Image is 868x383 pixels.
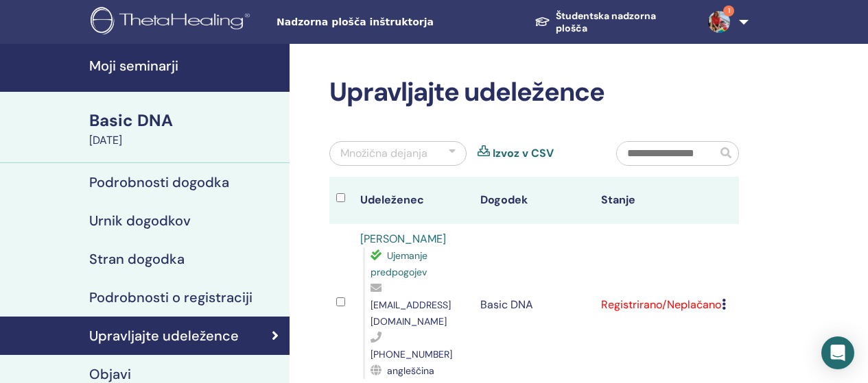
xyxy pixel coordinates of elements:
img: default.jpg [708,11,730,33]
span: [PHONE_NUMBER] [371,348,452,360]
h4: Upravljajte udeležence [89,328,239,344]
span: Nadzorna plošča inštruktorja [277,15,482,29]
div: Basic DNA [89,109,281,132]
img: logo.png [91,7,255,38]
h2: Upravljajte udeležence [329,77,739,108]
h4: Podrobnosti o registraciji [89,289,253,306]
th: Udeleženec [353,177,474,224]
span: [EMAIL_ADDRESS][DOMAIN_NAME] [371,299,451,328]
h4: Podrobnosti dogodka [89,174,229,190]
a: [PERSON_NAME] [360,232,446,246]
h4: Stran dogodka [89,251,185,267]
img: graduation-cap-white.svg [535,16,550,27]
a: Basic DNA[DATE] [81,109,290,149]
span: angleščina [387,365,434,377]
a: Študentska nadzorna plošča [524,3,697,41]
h4: Moji seminarji [89,58,281,74]
th: Dogodek [473,177,594,224]
span: Ujemanje predpogojev [371,249,427,278]
th: Stanje [594,177,715,224]
h4: Urnik dogodkov [89,212,191,229]
a: Izvoz v CSV [493,145,554,162]
div: [DATE] [89,132,281,149]
div: Open Intercom Messenger [821,336,854,369]
h4: Objavi [89,366,131,382]
div: Množična dejanja [340,145,427,162]
span: 1 [723,5,734,16]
